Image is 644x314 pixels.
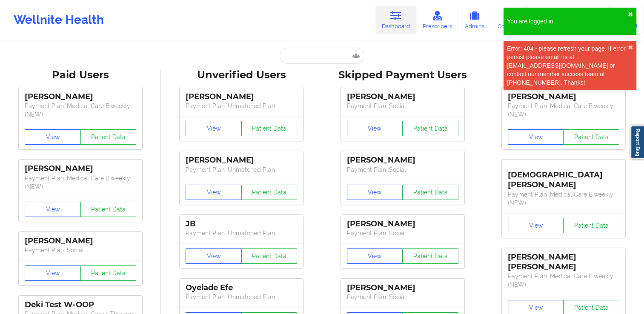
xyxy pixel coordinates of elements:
div: Deki Test W-OOP [25,300,136,310]
p: Payment Plan : Social [25,246,136,254]
a: Report Bug [630,126,644,159]
button: Patient Data [241,248,298,264]
button: View [186,248,242,264]
p: Payment Plan : Unmatched Plan [186,229,297,237]
p: Payment Plan : Social [347,229,458,237]
div: [PERSON_NAME] [347,219,458,229]
p: Payment Plan : Medical Care Biweekly (NEW) [25,174,136,191]
p: Payment Plan : Medical Care Biweekly (NEW) [25,102,136,119]
a: Dashboard [375,6,416,34]
button: Patient Data [402,121,458,136]
p: Payment Plan : Medical Care Biweekly (NEW) [508,102,619,119]
div: Skipped Payment Users [328,69,477,82]
div: Error: 404 - please refresh your page. If error persist please email us at [EMAIL_ADDRESS][DOMAIN... [507,44,628,87]
div: You are logged in [507,17,628,26]
div: Paid Users [6,69,155,82]
p: Payment Plan : Social [347,102,458,110]
div: Failed Payment Users [489,69,638,82]
button: Patient Data [563,129,619,145]
button: Patient Data [241,185,298,200]
p: Payment Plan : Medical Care Biweekly (NEW) [508,190,619,207]
button: Patient Data [80,265,137,281]
button: View [508,129,564,145]
button: Patient Data [402,185,458,200]
button: Patient Data [402,248,458,264]
button: View [347,121,403,136]
button: View [25,265,81,281]
p: Payment Plan : Unmatched Plan [186,102,297,110]
button: View [347,248,403,264]
a: Prescribers [416,6,458,34]
div: Unverified Users [167,69,316,82]
div: JB [186,219,297,229]
button: View [25,129,81,145]
div: [PERSON_NAME] [25,236,136,246]
button: View [347,185,403,200]
a: Coaches [491,6,527,34]
div: [PERSON_NAME] [347,155,458,165]
div: [PERSON_NAME] [347,92,458,102]
p: Payment Plan : Unmatched Plan [186,166,297,174]
button: View [25,202,81,217]
div: [PERSON_NAME] [186,155,297,165]
p: Payment Plan : Unmatched Plan [186,293,297,301]
div: [PERSON_NAME] [PERSON_NAME] [508,252,619,272]
button: close [628,11,633,18]
button: close [628,44,633,51]
p: Payment Plan : Social [347,166,458,174]
button: Patient Data [80,129,137,145]
div: [DEMOGRAPHIC_DATA][PERSON_NAME] [508,164,619,190]
button: Patient Data [563,218,619,233]
div: Oyelade Efe [186,283,297,293]
button: Patient Data [241,121,298,136]
button: View [186,185,242,200]
a: Admins [458,6,491,34]
p: Payment Plan : Medical Care Biweekly (NEW) [508,272,619,289]
button: View [186,121,242,136]
div: [PERSON_NAME] [186,92,297,102]
button: Patient Data [80,202,137,217]
div: [PERSON_NAME] [25,164,136,174]
p: Payment Plan : Social [347,293,458,301]
div: [PERSON_NAME] [25,92,136,102]
button: View [508,218,564,233]
div: [PERSON_NAME] [347,283,458,293]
